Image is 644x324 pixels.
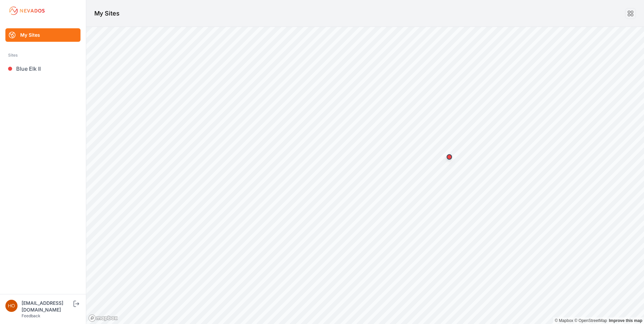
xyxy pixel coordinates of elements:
[574,318,607,323] a: OpenStreetMap
[609,318,642,323] a: Map feedback
[555,318,573,323] a: Mapbox
[5,62,80,75] a: Blue Elk II
[94,9,120,18] h1: My Sites
[8,51,78,59] div: Sites
[22,300,72,313] div: [EMAIL_ADDRESS][DOMAIN_NAME]
[22,313,40,318] a: Feedback
[8,5,46,16] img: Nevados
[88,314,118,322] a: Mapbox logo
[443,150,456,164] div: Map marker
[5,28,80,42] a: My Sites
[86,27,644,324] canvas: Map
[5,300,18,312] img: horsepowersolar@invenergy.com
